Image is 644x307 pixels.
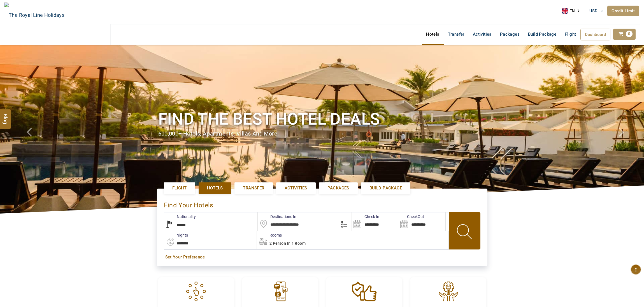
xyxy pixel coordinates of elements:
label: nights [164,232,188,238]
img: The Royal Line Holidays [4,3,64,28]
a: Credit Limit [607,6,639,16]
span: Flight [565,31,576,37]
span: Hotels [207,185,223,191]
label: Rooms [257,232,282,238]
div: Find Your Hotels [164,196,480,212]
a: Activities [276,182,316,194]
input: Search [352,212,399,231]
a: Hotels [199,182,231,194]
a: Transfer [234,182,273,194]
span: 2 Person in 1 Room [269,241,306,246]
a: Activities [469,29,496,40]
span: Activities [285,185,307,191]
a: Packages [496,29,524,40]
a: Set Your Preference [165,254,479,260]
span: USD [589,8,598,13]
div: 600,000+ hotels, apartments, villas and more. [158,130,486,138]
span: Transfer [243,185,264,191]
a: Flight [164,182,195,194]
aside: Language selected: English [562,7,583,15]
label: Destinations In [258,214,296,219]
span: Dashboard [585,32,606,37]
label: Nationality [164,214,196,219]
span: 0 [626,31,633,37]
a: Build Package [361,182,410,194]
label: CheckOut [399,214,424,219]
a: Packages [319,182,358,194]
label: Check In [352,214,379,219]
span: Flight [172,185,187,191]
a: Build Package [524,29,561,40]
a: 0 [613,29,636,40]
h1: Find the best hotel deals [158,109,486,130]
span: Packages [327,185,349,191]
a: EN [562,7,583,15]
a: Hotels [422,29,443,40]
input: Search [399,212,445,231]
div: Language [562,7,583,15]
span: Build Package [369,185,402,191]
a: Transfer [444,29,469,40]
a: Flight [561,29,580,34]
